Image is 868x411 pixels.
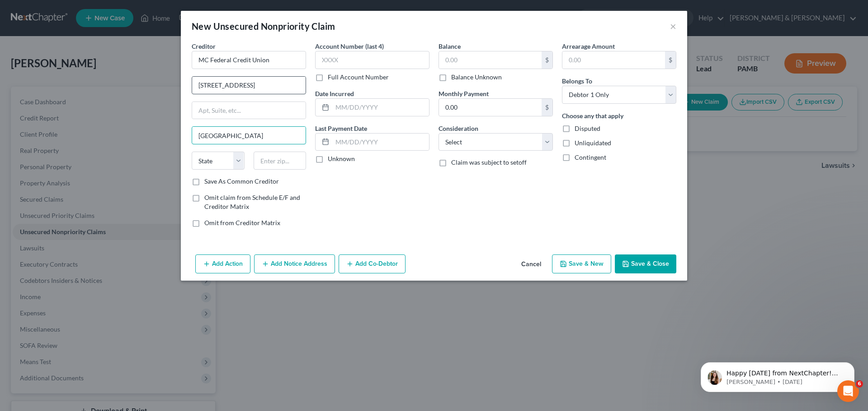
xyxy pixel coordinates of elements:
[39,26,151,96] span: Happy [DATE] from NextChapter! Our team is out of the office until [DATE]. We encourage you to us...
[192,77,306,94] input: Enter address...
[192,127,306,144] input: Enter city...
[204,194,300,210] span: Omit claim from Schedule E/F and Creditor Matrix
[254,152,307,170] input: Enter zip...
[439,99,542,116] input: 0.00
[575,139,611,147] span: Unliquidated
[332,134,429,151] input: MM/DD/YYYY
[315,42,384,51] label: Account Number (last 4)
[562,42,615,51] label: Arrearage Amount
[542,51,552,69] div: $
[856,380,863,388] span: 6
[439,89,489,98] label: Monthly Payment
[315,124,367,133] label: Last Payment Date
[192,20,335,32] div: New Unsecured Nonpriority Claim
[575,125,600,132] span: Disputed
[328,73,389,82] label: Full Account Number
[315,51,429,69] input: XXXX
[332,99,429,116] input: MM/DD/YYYY
[204,219,280,226] span: Omit from Creditor Matrix
[192,42,216,50] span: Creditor
[837,380,859,402] iframe: Intercom live chat
[439,124,478,133] label: Consideration
[328,154,355,163] label: Unknown
[670,21,676,32] button: ×
[562,111,623,120] label: Choose any that apply
[562,51,665,69] input: 0.00
[195,254,250,273] button: Add Action
[192,102,306,119] input: Apt, Suite, etc...
[562,77,592,85] span: Belongs To
[687,343,868,406] iframe: Intercom notifications message
[542,99,552,116] div: $
[254,254,335,273] button: Add Notice Address
[451,73,502,82] label: Balance Unknown
[575,153,606,161] span: Contingent
[552,254,611,273] button: Save & New
[665,51,676,69] div: $
[514,255,548,273] button: Cancel
[192,51,306,69] input: Search creditor by name...
[204,177,279,186] label: Save As Common Creditor
[451,158,527,166] span: Claim was subject to setoff
[39,35,156,43] p: Message from Kelly, sent 56w ago
[439,42,461,51] label: Balance
[439,51,542,69] input: 0.00
[315,89,354,98] label: Date Incurred
[615,254,676,273] button: Save & Close
[339,254,406,273] button: Add Co-Debtor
